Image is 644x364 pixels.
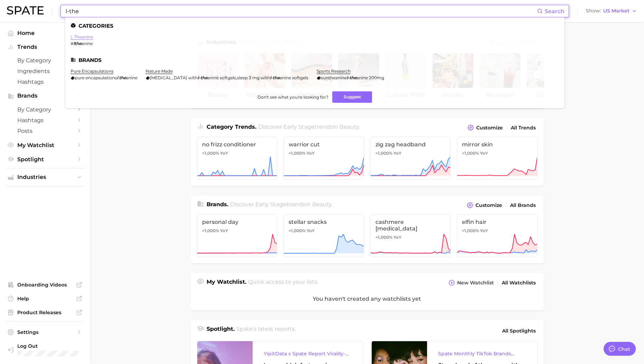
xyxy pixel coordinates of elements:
a: nature made [146,69,173,74]
span: >1,000% [462,151,479,156]
span: personal day [202,219,272,225]
span: Discover Early Stage brands in . [230,201,333,208]
a: My Watchlist [6,140,84,151]
span: anine [81,41,93,46]
a: mirror skin>1,000% YoY [457,137,537,180]
a: Spotlight [6,154,84,165]
span: >1,000% [202,151,219,156]
span: Ingredients [17,68,73,74]
button: ShowUS Market [584,7,639,16]
button: New Watchlist [447,278,495,288]
a: no frizz conditioner>1,000% YoY [197,137,278,180]
span: >1,000% [462,228,479,233]
h1: My Watchlist. [207,278,246,288]
a: l theanine [71,34,93,39]
span: YoY [393,235,401,240]
a: Home [6,28,84,38]
span: Industries [17,174,73,180]
span: Hashtags [17,117,73,124]
span: by Category [17,106,73,113]
span: elfin hair [462,219,532,225]
span: YoY [307,228,315,234]
span: anine [126,75,137,80]
span: >1,000% [289,151,306,156]
button: Brands [6,91,84,101]
a: Posts [6,126,84,136]
a: Settings [6,327,84,337]
em: lthe [73,41,81,46]
a: All Trends [509,123,537,133]
span: YoY [307,151,315,156]
span: Hashtags [17,79,73,85]
span: New Watchlist [457,280,494,286]
span: Customize [476,125,503,131]
a: All Spotlights [500,325,537,337]
a: All Brands [508,201,537,210]
span: Posts [17,128,73,134]
span: >1,000% [202,228,219,233]
span: [MEDICAL_DATA] with [150,75,198,80]
span: anine softgels [207,75,236,80]
h2: Quick access to your lists. [248,278,318,288]
a: All Watchlists [500,278,537,288]
a: warrior cut>1,000% YoY [283,137,364,180]
span: cashmere [MEDICAL_DATA] [375,219,446,232]
li: Categories [71,23,559,29]
span: YoY [220,228,228,234]
button: Industries [6,172,84,182]
span: sleep 3 mg with [237,75,270,80]
a: stellar snacks>1,000% YoY [283,214,364,257]
span: zig zag headband [375,141,446,148]
span: All Trends [511,125,536,131]
span: Category Trends . [207,124,256,130]
span: mirror skin [462,141,532,148]
span: # [71,41,73,46]
em: l-the [198,75,207,80]
span: All Brands [510,202,536,208]
span: >1,000% [289,228,306,233]
span: YoY [393,151,401,156]
span: Settings [17,329,73,335]
em: l-the [270,75,280,80]
span: >1,000% [375,151,392,156]
span: warrior cut [289,141,359,148]
span: Search [545,8,564,15]
button: Trends [6,42,84,52]
button: Customize [465,200,504,210]
a: Hashtags [6,115,84,126]
div: Spate Monthly TikTok Brands Tracker [438,349,526,358]
span: YoY [220,151,228,156]
span: >1,000% [375,235,392,240]
span: YoY [480,228,488,234]
em: l-the [347,75,356,80]
a: pure encapsulations [71,69,114,74]
div: You haven't created any watchlists yet [191,288,544,310]
span: Onboarding Videos [17,282,73,288]
h2: Spate's latest reports. [236,325,296,337]
span: Brands . [207,201,228,208]
a: Log out. Currently logged in with e-mail rachel.gannon@churchdwight.com. [6,341,84,358]
span: pure encapsulations [75,75,117,80]
a: cashmere [MEDICAL_DATA]>1,000% YoY [370,214,451,257]
span: beauty [312,201,332,208]
h1: Spotlight. [207,325,235,337]
span: Help [17,295,73,302]
div: YipitData x Spate Report Virality-Driven Brands Are Taking a Slice of the Beauty Pie [264,349,352,358]
span: Discover Early Stage trends in . [258,124,360,130]
span: beauty [339,124,359,130]
span: Spotlight [17,156,73,163]
a: Onboarding Videos [6,280,84,290]
a: Hashtags [6,76,84,87]
span: Product Releases [17,309,73,316]
span: Show [586,9,601,13]
span: anine 200mg [356,75,384,80]
span: YoY [480,151,488,156]
span: Don't see what you're looking for? [257,94,328,100]
a: Help [6,293,84,304]
button: Suggest [332,91,372,103]
a: personal day>1,000% YoY [197,214,278,257]
a: Product Releases [6,307,84,318]
button: Customize [466,123,504,133]
a: zig zag headband>1,000% YoY [370,137,451,180]
span: All Watchlists [502,280,536,286]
